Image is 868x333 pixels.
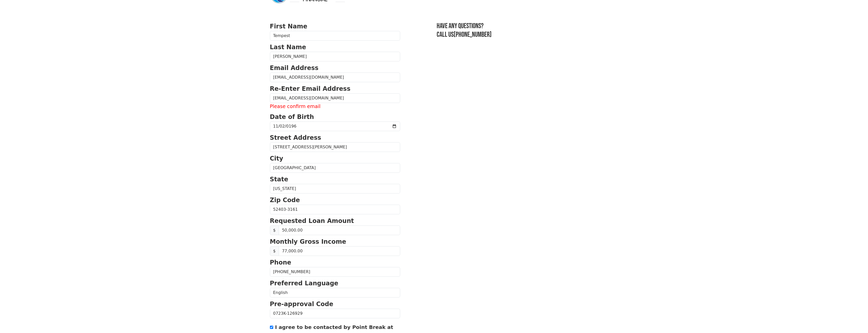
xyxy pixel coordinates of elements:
input: City [270,163,400,173]
p: Monthly Gross Income [270,237,400,246]
strong: First Name [270,23,307,30]
h3: Have any questions? [437,22,598,30]
span: $ [270,225,279,235]
input: Requested Loan Amount [279,225,400,235]
strong: Last Name [270,44,306,51]
strong: City [270,155,283,162]
strong: Email Address [270,64,319,72]
input: Zip Code [270,205,400,214]
strong: Preferred Language [270,280,338,287]
input: Monthly Gross Income [279,246,400,256]
span: $ [270,246,279,256]
strong: Re-Enter Email Address [270,85,350,92]
h3: Call us [437,30,598,39]
input: Phone [270,267,400,277]
input: Re-Enter Email Address [270,93,400,103]
strong: Pre-approval Code [270,301,334,308]
input: Pre-approval Code [270,309,400,318]
strong: State [270,176,288,183]
strong: Zip Code [270,197,300,204]
input: First Name [270,31,400,41]
input: Email Address [270,73,400,82]
strong: Phone [270,259,291,266]
strong: Street Address [270,134,321,141]
input: Last Name [270,52,400,61]
strong: Date of Birth [270,113,314,120]
a: [PHONE_NUMBER] [454,30,492,39]
strong: Requested Loan Amount [270,217,354,224]
label: Please confirm email [270,103,400,110]
input: Street Address [270,142,400,152]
